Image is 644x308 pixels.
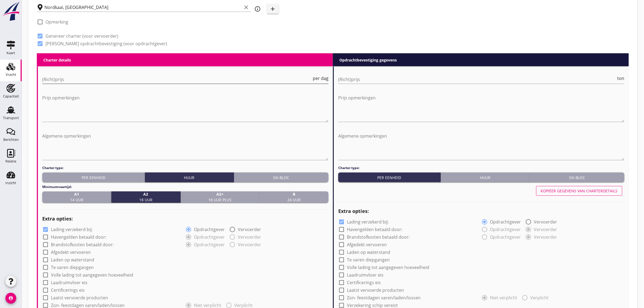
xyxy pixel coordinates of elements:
[313,76,328,80] span: per dag
[45,33,118,39] label: Genereer charter (voor vervoerder)
[44,175,142,180] div: Per eenheid
[42,166,328,170] h4: Charter type:
[51,250,91,255] label: Afgedekt vervoeren
[51,295,108,301] label: Laatst vervoerde producten
[51,280,87,286] label: Laadruimvloer eis
[6,73,16,76] div: Vracht
[347,235,410,240] label: Brandstofkosten betaald door:
[532,175,622,180] div: En bloc
[51,288,85,293] label: Certificerings eis
[51,265,94,270] label: Te varen diepgangen
[42,215,328,223] h2: Extra opties:
[194,227,225,232] label: Opdrachtgever
[5,160,16,163] div: Relatie
[347,250,390,255] label: Laden op waterstand
[347,257,390,263] label: Te varen diepgangen
[347,280,381,286] label: Certificerings eis
[338,93,625,122] textarea: Prijs opmerkingen
[534,219,557,225] label: Vervoerder
[347,295,421,301] label: Zon- feestdagen varen/laden/lossen
[51,227,93,232] label: Lading verzekerd bij:
[1,1,21,21] img: logo-small.a267ee39.svg
[347,219,389,225] label: Lading verzekerd bij:
[441,173,530,182] button: Huur
[255,6,261,12] i: info_outline
[236,175,326,180] div: En bloc
[338,166,625,170] h4: Charter type:
[338,173,441,182] button: Per eenheid
[147,175,232,180] div: Huur
[51,242,114,248] label: Brandstofkosten betaald door:
[51,257,94,263] label: Laden op waterstand
[42,173,145,182] button: Per eenheid
[70,192,83,203] span: 14 uur
[270,6,276,12] i: add
[490,219,521,225] label: Opdrachtgever
[3,116,19,120] div: Transport
[347,265,429,270] label: Volle lading tot aangegeven hoeveelheid
[443,175,528,180] div: Huur
[347,227,402,232] label: Havengelden betaald door:
[617,76,625,80] span: ton
[5,293,16,304] i: account_circle
[234,173,328,182] button: En bloc
[44,3,242,12] input: Losplaats
[51,235,106,240] label: Havengelden betaald door:
[238,227,261,232] label: Vervoerder
[347,242,387,248] label: Afgedekt vervoeren
[6,51,15,55] div: Kaart
[181,192,260,203] button: A2+18 uur plus
[340,175,438,180] div: Per eenheid
[70,192,83,197] strong: A1
[347,273,383,278] label: Laadruimvloer eis
[42,132,328,160] textarea: Algemene opmerkingen
[42,93,328,122] textarea: Prijs opmerkingen
[208,192,232,197] strong: A2+
[541,188,618,194] div: Kopiëer gegevens van charterdetails
[42,75,312,84] input: (Richt)prijs
[42,192,111,203] button: A114 uur
[45,41,167,46] label: [PERSON_NAME] opdrachtbevestiging (voor opdrachtgever)
[347,288,404,293] label: Laatst vervoerde producten
[338,208,625,215] h2: Extra opties:
[338,132,625,160] textarea: Algemene opmerkingen
[338,75,616,84] input: (Richt)prijs
[208,192,232,203] span: 18 uur plus
[51,273,133,278] label: Volle lading tot aangegeven hoeveelheid
[243,4,250,11] i: clear
[145,173,234,182] button: Huur
[5,181,16,185] div: Inzicht
[139,192,152,203] span: 18 uur
[139,192,152,197] strong: A2
[45,19,68,25] label: Opmerking
[3,95,19,98] div: Capaciteit
[530,173,625,182] button: En bloc
[287,192,301,197] strong: B
[536,186,622,196] button: Kopiëer gegevens van charterdetails
[3,138,19,141] div: Berichten
[42,184,328,189] h4: Minimumvaartijd:
[260,192,328,203] button: B24 uur
[287,192,301,203] span: 24 uur
[111,192,180,203] button: A218 uur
